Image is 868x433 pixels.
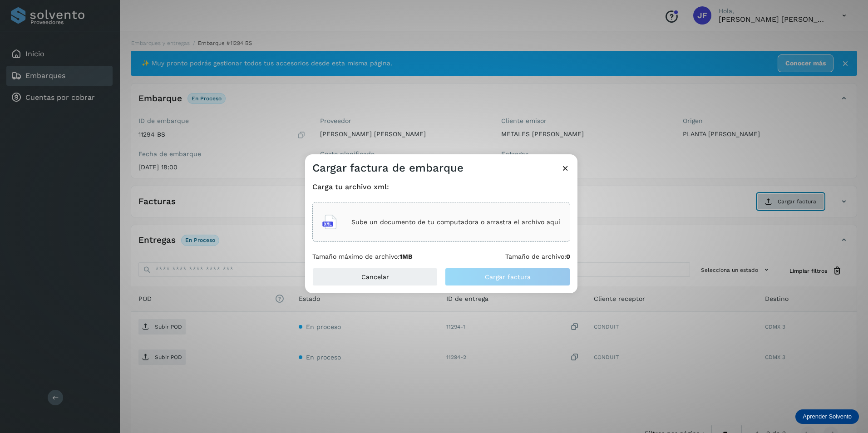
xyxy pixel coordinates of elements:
[795,409,859,424] div: Aprender Solvento
[351,218,560,226] p: Sube un documento de tu computadora o arrastra el archivo aquí
[361,274,389,280] span: Cancelar
[312,182,570,191] h4: Carga tu archivo xml:
[566,253,570,260] b: 0
[803,413,852,420] p: Aprender Solvento
[445,268,570,286] button: Cargar factura
[505,253,570,261] p: Tamaño de archivo:
[485,274,531,280] span: Cargar factura
[312,253,413,261] p: Tamaño máximo de archivo:
[312,268,438,286] button: Cancelar
[312,162,464,175] h3: Cargar factura de embarque
[399,253,413,260] b: 1MB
